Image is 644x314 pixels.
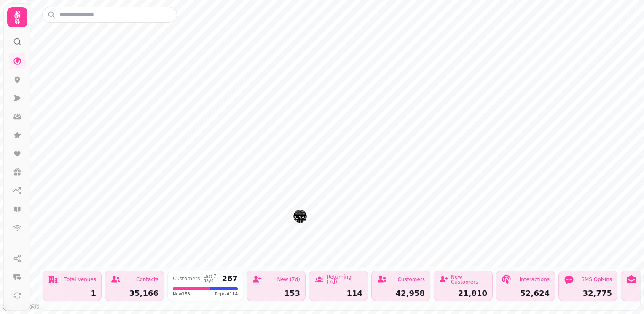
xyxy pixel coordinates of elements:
[327,274,362,285] div: Returning (7d)
[439,290,487,297] div: 21,810
[314,290,362,297] div: 114
[252,290,300,297] div: 153
[110,290,158,297] div: 35,166
[520,277,550,282] div: Interactions
[377,290,425,297] div: 42,958
[581,277,612,282] div: SMS Opt-ins
[48,290,96,297] div: 1
[3,302,40,311] a: Mapbox logo
[564,290,612,297] div: 32,775
[173,276,200,281] div: Customers
[64,277,96,282] div: Total Venues
[215,291,238,297] span: Repeat 114
[222,275,238,282] div: 267
[397,277,425,282] div: Customers
[277,277,300,282] div: New (7d)
[204,274,219,283] div: Last 7 days
[293,210,307,223] button: Royal Pier - FREE WiFi
[293,210,307,226] div: Map marker
[451,274,487,285] div: New Customers
[173,291,190,297] span: New 153
[136,277,158,282] div: Contacts
[502,290,550,297] div: 52,624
